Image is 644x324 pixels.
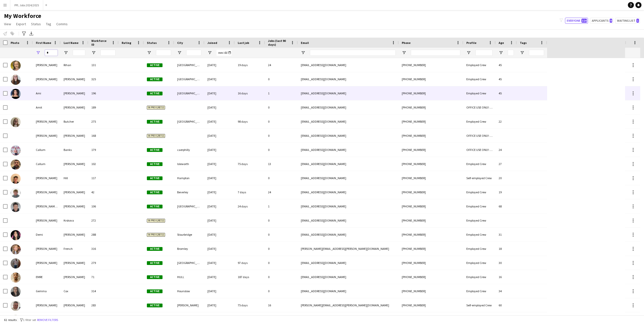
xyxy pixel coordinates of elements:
[399,284,463,298] div: [PHONE_NUMBER]
[100,50,116,56] input: Workforce ID Filter Input
[147,63,163,67] span: Active
[156,50,171,56] input: Status Filter Input
[88,115,119,128] div: 275
[265,157,298,171] div: 13
[147,41,157,45] span: Status
[23,318,36,322] span: 1 filter set
[217,50,232,56] input: Joined Filter Input
[174,86,204,100] div: [GEOGRAPHIC_DATA]
[463,270,496,284] div: Employed Crew
[463,298,496,312] div: Self-employed Crew
[61,58,88,72] div: Rihan
[61,171,88,185] div: Hill
[33,242,61,256] div: [PERSON_NAME]
[463,213,496,227] div: Employed Crew
[11,75,21,85] img: Alma Weightman
[399,199,463,213] div: [PHONE_NUMBER]
[147,176,163,180] span: Active
[496,242,517,256] div: 18
[33,129,61,143] div: [PERSON_NAME]
[11,188,21,198] img: Cameron Kirk
[147,162,163,166] span: Active
[475,50,493,56] input: Profile Filter Input
[29,21,43,27] a: Status
[11,273,21,283] img: EMRE ARMITAGE-EVANS
[174,58,204,72] div: [GEOGRAPHIC_DATA]
[610,19,612,23] span: 9
[399,228,463,241] div: [PHONE_NUMBER]
[402,41,411,45] span: Phone
[33,157,61,171] div: Callum
[31,22,41,26] span: Status
[61,228,88,241] div: [PERSON_NAME]
[88,100,119,114] div: 189
[147,77,163,81] span: Active
[496,256,517,270] div: 30
[204,143,235,157] div: [DATE]
[265,284,298,298] div: 0
[33,143,61,157] div: Callum
[33,115,61,128] div: [PERSON_NAME]
[147,148,163,152] span: Active
[61,143,88,157] div: Banks
[56,22,68,26] span: Comms
[463,228,496,241] div: Employed Crew
[204,270,235,284] div: [DATE]
[33,298,61,312] div: [PERSON_NAME]
[463,86,496,100] div: Employed Crew
[298,86,399,100] div: [EMAIL_ADDRESS][DOMAIN_NAME]
[147,247,163,251] span: Active
[11,301,21,311] img: James Brennan
[147,275,163,279] span: Active
[235,199,265,213] div: 24 days
[496,298,517,312] div: 60
[11,230,21,240] img: Demi Lawley
[91,39,110,46] span: Workforce ID
[204,298,235,312] div: [DATE]
[235,256,265,270] div: 97 days
[235,58,265,72] div: 19 days
[265,270,298,284] div: 0
[88,256,119,270] div: 279
[91,50,96,55] button: Open Filter Menu
[61,100,88,114] div: [PERSON_NAME]
[61,284,88,298] div: Cox
[399,157,463,171] div: [PHONE_NUMBER]
[147,191,163,194] span: Active
[399,256,463,270] div: [PHONE_NUMBER]
[46,22,51,26] span: Tag
[204,115,235,128] div: [DATE]
[11,41,19,45] span: Photo
[204,213,235,227] div: [DATE]
[33,199,61,213] div: [PERSON_NAME] [PERSON_NAME] [PERSON_NAME]
[147,304,163,307] span: Active
[61,86,88,100] div: [PERSON_NAME]
[496,171,517,185] div: 20
[265,199,298,213] div: 1
[174,284,204,298] div: Hounslow
[61,157,88,171] div: [PERSON_NAME]
[33,100,61,114] div: Amit
[11,287,21,297] img: Gemma Cox
[11,202,21,212] img: Catherine Maria Margaret Kaye
[590,18,613,24] button: Applicants9
[298,58,399,72] div: [EMAIL_ADDRESS][DOMAIN_NAME]
[399,270,463,284] div: [PHONE_NUMBER]
[529,50,544,56] input: Tags Filter Input
[36,41,51,45] span: First Name
[88,242,119,256] div: 316
[298,270,399,284] div: [EMAIL_ADDRESS][DOMAIN_NAME]
[615,18,640,24] button: Waiting list1
[298,100,399,114] div: [EMAIL_ADDRESS][DOMAIN_NAME]
[54,21,70,27] a: Comms
[399,86,463,100] div: [PHONE_NUMBER]
[298,256,399,270] div: [EMAIL_ADDRESS][DOMAIN_NAME]
[204,86,235,100] div: [DATE]
[520,41,527,45] span: Tags
[399,185,463,199] div: [PHONE_NUMBER]
[298,157,399,171] div: [EMAIL_ADDRESS][DOMAIN_NAME]
[147,50,151,55] button: Open Filter Menu
[298,199,399,213] div: [EMAIL_ADDRESS][DOMAIN_NAME]
[399,242,463,256] div: [PHONE_NUMBER]
[235,185,265,199] div: 7 days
